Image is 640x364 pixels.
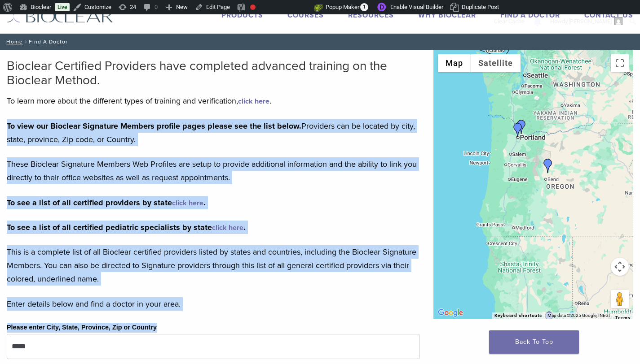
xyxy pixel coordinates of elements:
button: Map camera controls [611,258,629,276]
a: Clear Cache [491,14,528,29]
a: Why Bioclear [418,11,476,20]
a: Terms (opens in new tab) [615,315,631,321]
img: Views over 48 hours. Click for more Jetpack Stats. [264,2,314,13]
div: Dr. Scott Rooker [541,159,555,173]
span: [PERSON_NAME] [569,18,612,25]
a: click here [238,97,269,106]
button: Drag Pegman onto the map to open Street View [611,290,629,308]
strong: To see a list of all certified pediatric specialists by state . [7,222,246,232]
button: Toggle fullscreen view [611,54,629,72]
a: Products [221,11,263,20]
div: Benjamin Wang [511,123,525,137]
strong: To see a list of all certified providers by state . [7,198,206,208]
a: click here [212,223,243,232]
a: click here [172,199,203,208]
p: To learn more about the different types of training and verification, . [7,94,420,108]
p: Providers can be located by city, state, province, Zip code, or Country. [7,119,420,146]
span: 1 [360,3,368,11]
h2: Bioclear Certified Providers have completed advanced training on the Bioclear Method. [7,59,420,87]
p: Enter details below and find a doctor in your area. [7,297,420,311]
div: Dr. Julie Chung-Ah Jang [514,120,529,134]
a: Live [55,3,70,11]
a: Howdy, [547,14,626,29]
a: Open this area in Google Maps (opens a new window) [436,307,465,319]
img: Google [436,307,465,319]
button: Show street map [438,54,471,72]
p: This is a complete list of all Bioclear certified providers listed by states and countries, inclu... [7,245,420,286]
a: Home [4,39,23,45]
img: Bioclear [7,10,113,23]
p: These Bioclear Signature Members Web Profiles are setup to provide additional information and the... [7,157,420,184]
label: Please enter City, State, Province, Zip or Country [7,323,157,333]
span: / [23,39,29,44]
button: Keyboard shortcuts [494,312,542,319]
div: Dr. Julianne Digiorno [542,312,556,326]
strong: To view our Bioclear Signature Members profile pages please see the list below. [7,121,301,131]
a: Courses [287,11,324,20]
a: Back To Top [489,330,579,354]
div: Focus keyphrase not set [250,4,256,10]
button: Show satellite imagery [471,54,521,72]
a: Resources [348,11,394,20]
span: Map data ©2025 Google, INEGI [547,313,610,318]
